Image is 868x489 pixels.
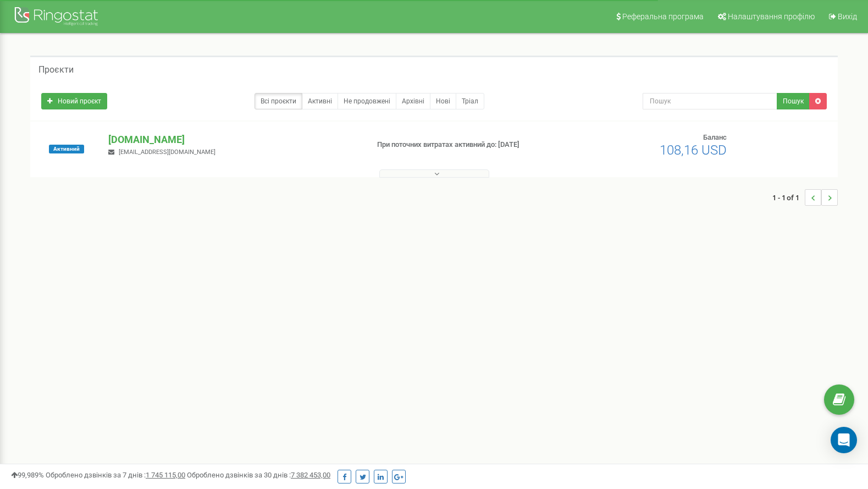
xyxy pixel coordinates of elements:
a: Архівні [396,93,430,109]
a: Новий проєкт [41,93,107,109]
span: Баланс [703,133,727,141]
span: 1 - 1 of 1 [772,189,805,206]
p: [DOMAIN_NAME] [108,133,359,147]
a: Не продовжені [338,93,396,109]
span: 108,16 USD [660,142,727,158]
span: Оброблено дзвінків за 7 днів : [46,471,185,479]
div: Open Intercom Messenger [831,427,857,453]
button: Пошук [777,93,810,109]
input: Пошук [643,93,777,109]
span: Налаштування профілю [728,12,815,21]
span: 99,989% [11,471,44,479]
p: При поточних витратах активний до: [DATE] [377,140,561,150]
span: Вихід [838,12,857,21]
a: Всі проєкти [255,93,302,109]
span: Активний [49,145,84,153]
u: 1 745 115,00 [146,471,185,479]
u: 7 382 453,00 [291,471,330,479]
a: Активні [302,93,338,109]
a: Нові [430,93,456,109]
span: Реферальна програма [622,12,704,21]
h5: Проєкти [38,65,74,75]
span: [EMAIL_ADDRESS][DOMAIN_NAME] [119,149,215,156]
nav: ... [772,178,838,217]
a: Тріал [456,93,484,109]
span: Оброблено дзвінків за 30 днів : [187,471,330,479]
